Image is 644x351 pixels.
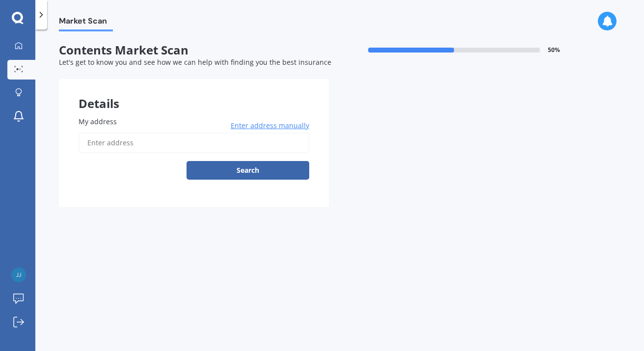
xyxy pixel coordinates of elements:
[79,117,117,126] span: My address
[79,133,309,153] input: Enter address
[548,47,560,54] span: 50 %
[231,121,309,131] span: Enter address manually
[11,268,26,282] img: 333bbf2275bf5f986a6a5f877b5f35fd
[59,57,331,67] span: Let's get to know you and see how we can help with finding you the best insurance
[59,43,329,57] span: Contents Market Scan
[59,79,329,108] div: Details
[59,16,113,29] span: Market Scan
[187,161,309,180] button: Search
